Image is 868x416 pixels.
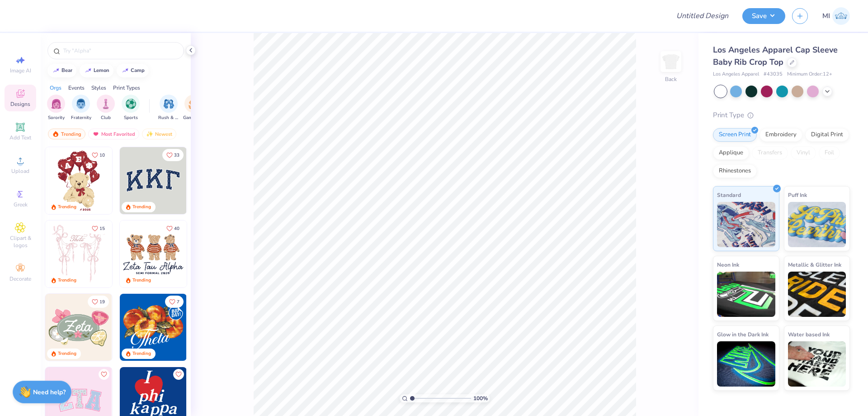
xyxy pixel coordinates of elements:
button: Like [162,149,184,161]
div: Transfers [752,146,788,160]
img: Game Day Image [189,99,199,109]
button: Like [88,222,109,234]
button: filter button [97,95,115,121]
button: filter button [122,95,140,121]
div: Trending [132,204,151,210]
img: Back [662,53,680,71]
div: lemon [94,68,109,73]
div: Trending [58,350,76,357]
div: Events [68,84,85,92]
span: 100 % [473,394,488,402]
div: Foil [819,146,840,160]
div: Trending [132,277,151,284]
span: Metallic & Glitter Ink [788,260,841,269]
button: filter button [158,95,179,121]
span: 15 [99,226,105,231]
span: 40 [174,226,179,231]
div: Styles [91,84,106,92]
span: 33 [174,153,179,158]
img: Club Image [101,99,111,109]
div: Trending [58,277,76,284]
span: Club [101,115,111,121]
span: Add Text [9,134,31,141]
div: Trending [132,350,151,357]
img: edfb13fc-0e43-44eb-bea2-bf7fc0dd67f9 [186,147,253,214]
div: Trending [58,204,76,210]
img: Mark Isaac [832,7,850,25]
button: Like [88,296,109,308]
img: Sports Image [126,99,136,109]
button: Like [162,222,184,234]
img: Fraternity Image [76,99,86,109]
button: filter button [47,95,65,121]
div: Back [665,75,677,83]
input: Try "Alpha" [62,46,178,55]
button: Like [99,369,109,380]
div: bear [61,68,72,73]
img: d12a98c7-f0f7-4345-bf3a-b9f1b718b86e [112,220,179,287]
div: filter for Club [97,95,115,121]
span: # 43035 [764,71,783,78]
div: filter for Rush & Bid [158,95,179,121]
div: Vinyl [791,146,816,160]
button: Like [88,149,109,161]
img: Puff Ink [788,202,846,247]
span: Decorate [9,275,31,282]
img: f22b6edb-555b-47a9-89ed-0dd391bfae4f [186,294,253,361]
img: d6d5c6c6-9b9a-4053-be8a-bdf4bacb006d [112,294,179,361]
div: filter for Sorority [47,95,65,121]
input: Untitled Design [669,7,736,25]
img: Rush & Bid Image [164,99,174,109]
div: Print Types [113,84,140,92]
div: Rhinestones [713,164,757,178]
div: filter for Sports [122,95,140,121]
div: Orgs [50,84,61,92]
span: Rush & Bid [158,115,179,121]
img: Sorority Image [51,99,61,109]
span: Sports [124,115,138,121]
img: a3be6b59-b000-4a72-aad0-0c575b892a6b [120,220,187,287]
img: trend_line.gif [122,68,129,73]
img: trend_line.gif [52,68,60,73]
span: Image AI [10,67,31,74]
span: Neon Ink [717,260,739,269]
div: camp [131,68,145,73]
span: Game Day [183,115,204,121]
img: Water based Ink [788,341,846,387]
span: Clipart & logos [5,234,36,249]
img: d12c9beb-9502-45c7-ae94-40b97fdd6040 [186,220,253,287]
button: camp [117,64,149,77]
span: Los Angeles Apparel [713,71,759,78]
img: Newest.gif [146,131,153,137]
button: filter button [183,95,204,121]
span: Greek [14,201,28,208]
button: filter button [71,95,91,121]
span: Standard [717,190,741,200]
button: bear [47,64,76,77]
img: most_fav.gif [92,131,99,137]
div: Digital Print [805,128,849,142]
div: filter for Game Day [183,95,204,121]
span: Puff Ink [788,190,807,200]
span: Los Angeles Apparel Cap Sleeve Baby Rib Crop Top [713,44,838,67]
span: Fraternity [71,115,91,121]
img: trend_line.gif [85,68,92,73]
img: Glow in the Dark Ink [717,341,775,387]
div: filter for Fraternity [71,95,91,121]
strong: Need help? [33,388,66,397]
img: e74243e0-e378-47aa-a400-bc6bcb25063a [112,147,179,214]
div: Applique [713,146,749,160]
img: Standard [717,202,775,247]
span: Sorority [48,115,65,121]
span: 7 [177,300,179,304]
img: Neon Ink [717,272,775,317]
span: MI [822,11,830,21]
img: 3b9aba4f-e317-4aa7-a679-c95a879539bd [120,147,187,214]
img: trending.gif [52,131,59,137]
img: 83dda5b0-2158-48ca-832c-f6b4ef4c4536 [45,220,112,287]
div: Embroidery [759,128,802,142]
span: Designs [10,100,30,108]
button: Save [742,8,785,24]
span: Minimum Order: 12 + [787,71,832,78]
span: 19 [99,300,105,304]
